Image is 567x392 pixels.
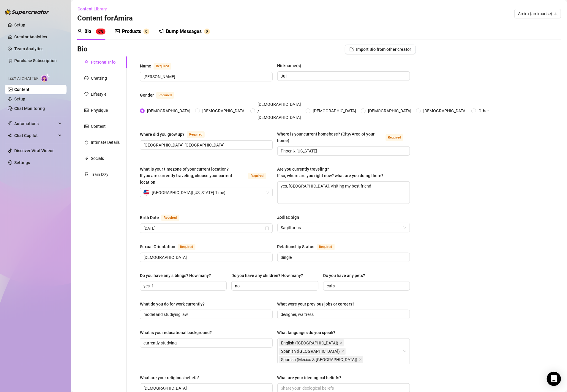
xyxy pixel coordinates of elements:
[277,167,384,178] span: Are you currently traveling? If so, where are you right now? what are you doing there?
[345,45,416,54] button: Import Bio from other creator
[96,29,105,34] sup: 0%
[231,272,303,279] div: Do you have any children? How many?
[255,101,303,121] span: [DEMOGRAPHIC_DATA] / [DEMOGRAPHIC_DATA]
[359,358,362,361] span: close
[14,106,45,111] a: Chat Monitoring
[140,301,205,307] div: What do you do for work currently?
[91,123,106,130] div: Content
[8,121,12,126] span: thunderbolt
[78,7,107,11] span: Content Library
[279,339,344,347] span: English (US)
[277,329,336,336] div: What languages do you speak?
[143,385,268,391] input: What are your religious beliefs?
[14,119,56,128] span: Automations
[115,29,120,34] span: picture
[84,172,89,177] span: experiment
[5,9,49,15] img: logo-BBDzfeDw.svg
[84,108,89,112] span: idcard
[145,108,193,114] span: [DEMOGRAPHIC_DATA]
[140,167,232,185] span: What is your timezone of your current location? If you are currently traveling, choose your curre...
[91,155,104,162] div: Socials
[281,311,405,318] input: What were your previous jobs or careers?
[140,243,175,250] div: Sexual Orientation
[340,341,343,344] span: close
[91,139,120,146] div: Intimate Details
[178,244,195,250] span: Required
[277,214,304,221] label: Zodiac Sign
[143,190,149,196] img: us
[204,29,210,34] sup: 0
[143,29,149,34] sup: 0
[161,215,179,221] span: Required
[140,272,215,279] label: Do you have any siblings? How many?
[547,372,561,386] div: Open Intercom Messenger
[91,91,106,97] div: Lifestyle
[323,272,369,279] label: Do you have any pets?
[140,214,186,221] label: Birth Date
[279,348,346,355] span: Spanish (United States)
[235,283,313,289] input: Do you have any children? How many?
[277,62,301,69] div: Nickname(s)
[281,385,405,391] input: What are your ideological beliefs?
[277,243,341,250] label: Relationship Status
[14,160,30,165] a: Settings
[14,148,54,153] a: Discover Viral Videos
[143,283,222,289] input: Do you have any siblings? How many?
[350,47,354,51] span: import
[327,283,405,289] input: Do you have any pets?
[281,348,340,355] span: Spanish ([GEOGRAPHIC_DATA])
[341,350,344,353] span: close
[143,225,264,232] input: Birth Date
[310,108,358,114] span: [DEMOGRAPHIC_DATA]
[187,131,205,138] span: Required
[277,329,340,336] label: What languages do you speak?
[421,108,469,114] span: [DEMOGRAPHIC_DATA]
[364,356,366,363] input: What languages do you speak?
[77,14,133,23] h3: Content for Amira
[140,92,181,99] label: Gender
[277,131,383,144] div: Where is your current homebase? (City/Area of your home)
[366,108,414,114] span: [DEMOGRAPHIC_DATA]
[281,356,358,363] span: Spanish (Mexico & [GEOGRAPHIC_DATA])
[518,9,557,18] span: Amira (amiraxrise)
[152,188,225,197] span: [GEOGRAPHIC_DATA] ( [US_STATE] Time )
[231,272,307,279] label: Do you have any children? How many?
[41,73,50,82] img: AI Chatter
[277,374,346,381] label: What are your ideological beliefs?
[277,243,315,250] div: Relationship Status
[281,148,405,154] input: Where is your current homebase? (City/Area of your home)
[140,272,211,279] div: Do you have any siblings? How many?
[14,32,62,42] a: Creator Analytics
[143,311,268,318] input: What do you do for work currently?
[281,73,405,79] input: Nickname(s)
[156,92,174,99] span: Required
[200,108,248,114] span: [DEMOGRAPHIC_DATA]
[248,173,266,179] span: Required
[323,272,365,279] div: Do you have any pets?
[14,58,57,63] a: Purchase Subscription
[281,340,339,346] span: English ([GEOGRAPHIC_DATA])
[140,374,200,381] div: What are your religious beliefs?
[84,124,89,128] span: picture
[317,244,335,250] span: Required
[14,46,43,51] a: Team Analytics
[143,340,268,346] input: What is your educational background?
[140,131,184,138] div: Where did you grow up?
[91,75,107,81] div: Chatting
[143,142,268,148] input: Where did you grow up?
[166,28,202,35] div: Bump Messages
[279,356,363,363] span: Spanish (Mexico & Central America)
[84,92,89,96] span: heart
[140,374,204,381] label: What are your religious beliefs?
[277,301,359,307] label: What were your previous jobs or careers?
[77,45,88,54] h3: Bio
[140,131,211,138] label: Where did you grow up?
[91,59,116,65] div: Personal Info
[140,92,154,98] div: Gender
[140,301,209,307] label: What do you do for work currently?
[143,254,268,261] input: Sexual Orientation
[77,4,112,14] button: Content Library
[84,156,89,160] span: link
[277,131,410,144] label: Where is your current homebase? (City/Area of your home)
[91,171,108,178] div: Train Izzy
